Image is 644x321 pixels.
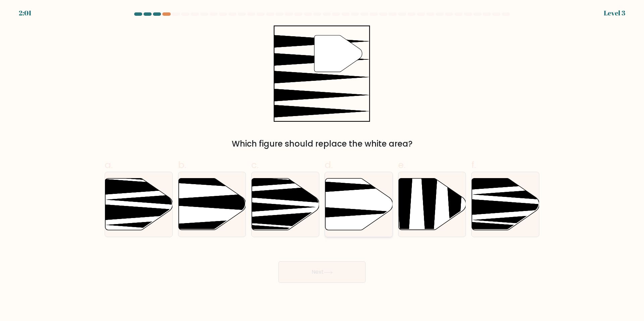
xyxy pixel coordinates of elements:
span: f. [471,158,476,171]
span: c. [251,158,259,171]
span: e. [398,158,406,171]
div: Which figure should replace the white area? [109,138,535,150]
span: b. [178,158,186,171]
span: d. [325,158,333,171]
button: Next [278,261,366,283]
span: a. [105,158,113,171]
div: 2:01 [19,8,32,18]
g: " [315,35,362,72]
div: Level 3 [604,8,625,18]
